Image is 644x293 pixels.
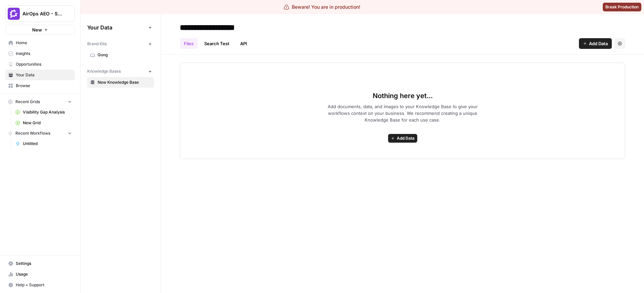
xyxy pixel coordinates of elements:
[5,269,75,280] a: Usage
[87,50,154,60] a: Gong
[388,134,417,143] button: Add Data
[16,40,72,46] span: Home
[16,61,72,67] span: Opportunities
[397,135,415,141] span: Add Data
[603,3,641,11] button: Break Production
[5,80,75,91] a: Browse
[98,79,151,85] span: New Knowledge Base
[5,25,75,35] button: New
[16,271,72,277] span: Usage
[5,59,75,70] a: Opportunities
[23,120,72,126] span: New Grid
[87,41,107,47] span: Brand Kits
[87,68,121,74] span: Knowledge Bases
[5,258,75,269] a: Settings
[284,4,360,10] div: Beware! You are in production!
[16,51,72,57] span: Insights
[5,70,75,80] a: Your Data
[180,38,198,49] a: Files
[5,128,75,138] button: Recent Workflows
[87,77,154,88] a: New Knowledge Base
[22,10,63,17] span: AirOps AEO - Single Brand (Gong)
[5,280,75,290] button: Help + Support
[589,40,608,47] span: Add Data
[23,141,72,147] span: Untitled
[373,91,433,100] span: Nothing here yet...
[15,99,40,105] span: Recent Grids
[16,72,72,78] span: Your Data
[236,38,251,49] a: API
[16,83,72,89] span: Browse
[32,26,42,33] span: New
[605,4,639,10] span: Break Production
[200,38,233,49] a: Search Test
[5,38,75,48] a: Home
[317,103,488,123] span: Add documents, data, and images to your Knowledge Base to give your workflows context on your bus...
[98,52,151,58] span: Gong
[15,130,50,136] span: Recent Workflows
[8,8,20,20] img: AirOps AEO - Single Brand (Gong) Logo
[5,5,75,22] button: Workspace: AirOps AEO - Single Brand (Gong)
[12,138,75,149] a: Untitled
[5,48,75,59] a: Insights
[16,261,72,267] span: Settings
[16,282,72,288] span: Help + Support
[579,38,612,49] button: Add Data
[5,97,75,107] button: Recent Grids
[12,118,75,128] a: New Grid
[12,107,75,118] a: Visibility Gap Analysis
[87,23,146,31] span: Your Data
[23,109,72,115] span: Visibility Gap Analysis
